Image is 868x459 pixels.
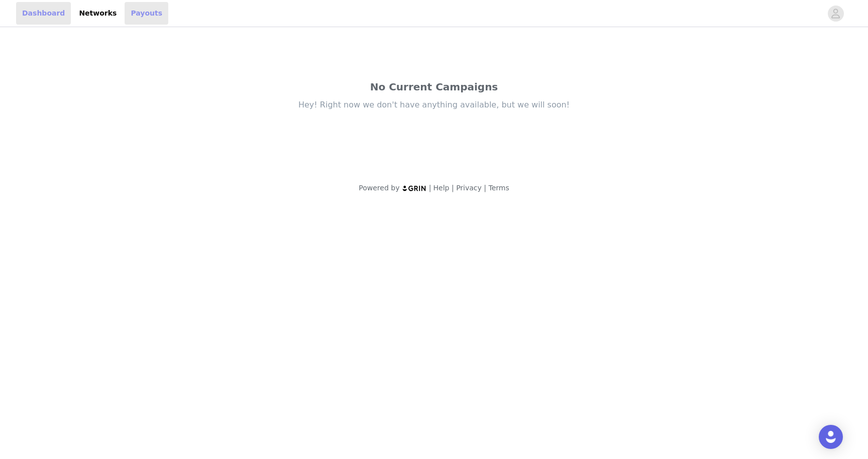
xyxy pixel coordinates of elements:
[433,184,450,192] a: Help
[429,184,431,192] span: |
[456,184,482,192] a: Privacy
[223,99,645,110] div: Hey! Right now we don't have anything available, but we will soon!
[819,425,843,449] div: Open Intercom Messenger
[831,6,840,22] div: avatar
[223,79,645,94] div: No Current Campaigns
[73,2,123,25] a: Networks
[402,185,427,191] img: logo
[359,184,399,192] span: Powered by
[484,184,486,192] span: |
[488,184,509,192] a: Terms
[452,184,454,192] span: |
[125,2,168,25] a: Payouts
[16,2,71,25] a: Dashboard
